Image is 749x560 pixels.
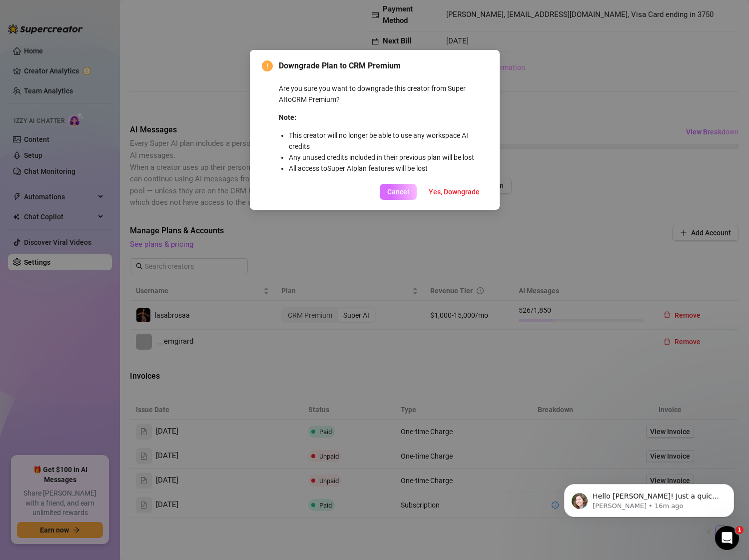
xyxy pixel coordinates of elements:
[387,188,409,196] span: Cancel
[736,526,744,534] span: 1
[289,130,488,152] li: This creator will no longer be able to use any workspace AI credits
[262,60,273,71] span: exclamation-circle
[715,526,739,550] iframe: Intercom live chat
[429,188,480,196] span: Yes, Downgrade
[289,152,488,163] li: Any unused credits included in their previous plan will be lost
[421,184,488,200] button: Yes, Downgrade
[279,83,488,105] p: Are you sure you want to downgrade this creator from Super AI to CRM Premium ?
[380,184,417,200] button: Cancel
[549,463,749,533] iframe: Intercom notifications message
[289,163,488,174] li: All access to Super AI plan features will be lost
[279,113,296,121] strong: Note:
[279,60,488,72] span: Downgrade Plan to CRM Premium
